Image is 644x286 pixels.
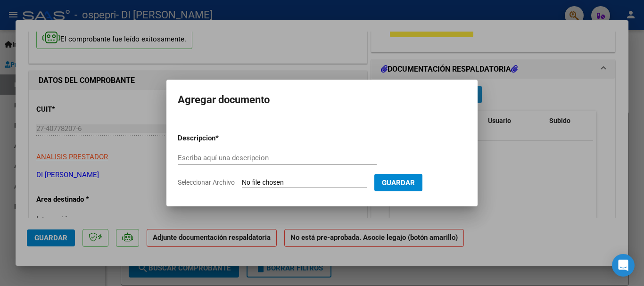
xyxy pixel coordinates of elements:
span: Guardar [382,179,415,187]
h2: Agregar documento [178,91,466,109]
span: Seleccionar Archivo [178,179,235,186]
div: Open Intercom Messenger [612,254,635,277]
p: Descripcion [178,133,264,144]
button: Guardar [374,174,422,191]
